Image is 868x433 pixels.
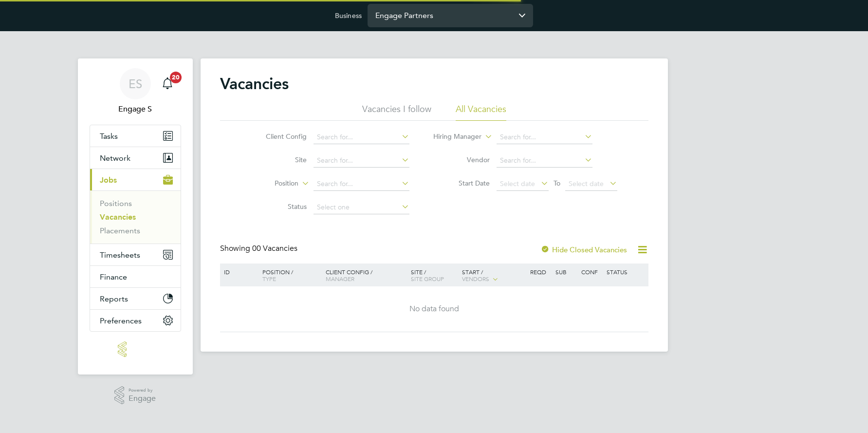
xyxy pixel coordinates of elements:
[222,264,256,280] div: ID
[579,264,604,280] div: Conf
[90,190,181,244] div: Jobs
[90,103,181,115] span: Engage S
[90,68,181,115] a: ESEngage S
[129,395,156,403] span: Engage
[170,72,182,83] span: 20
[100,175,117,185] span: Jobs
[252,244,297,253] span: 00 Vacancies
[78,58,193,375] nav: Main navigation
[434,179,490,188] label: Start Date
[220,74,289,94] h2: Vacancies
[314,154,409,168] input: Search for...
[90,169,181,190] button: Jobs
[118,341,153,357] img: engage-logo-retina.png
[90,147,181,169] button: Network
[411,275,444,282] span: Site Group
[251,155,307,164] label: Site
[326,275,354,282] span: Manager
[569,179,604,188] span: Select date
[129,386,156,395] span: Powered by
[100,199,132,208] a: Positions
[90,310,181,331] button: Preferences
[90,288,181,309] button: Reports
[100,294,128,303] span: Reports
[500,179,535,188] span: Select date
[251,202,307,211] label: Status
[90,266,181,287] button: Finance
[100,153,130,163] span: Network
[100,316,142,325] span: Preferences
[129,77,142,90] span: ES
[462,275,489,282] span: Vendors
[497,131,592,144] input: Search for...
[460,264,528,288] div: Start /
[314,177,409,191] input: Search for...
[255,264,323,287] div: Position /
[220,244,299,254] div: Showing
[114,386,156,405] a: Powered byEngage
[100,272,127,282] span: Finance
[222,304,647,314] div: No data found
[434,155,490,164] label: Vendor
[90,125,181,147] a: Tasks
[335,11,362,20] label: Business
[251,132,307,141] label: Client Config
[323,264,408,287] div: Client Config /
[456,103,506,121] li: All Vacancies
[90,341,181,357] a: Go to home page
[540,245,627,254] label: Hide Closed Vacancies
[158,68,177,99] a: 20
[551,177,563,189] span: To
[242,179,298,188] label: Position
[314,201,409,214] input: Select one
[553,264,578,280] div: Sub
[497,154,592,168] input: Search for...
[100,250,140,260] span: Timesheets
[100,212,136,222] a: Vacancies
[262,275,276,282] span: Type
[408,264,460,287] div: Site /
[314,131,409,144] input: Search for...
[362,103,431,121] li: Vacancies I follow
[528,264,553,280] div: Reqd
[90,244,181,265] button: Timesheets
[100,132,118,141] span: Tasks
[100,226,140,235] a: Placements
[604,264,646,280] div: Status
[425,132,481,142] label: Hiring Manager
